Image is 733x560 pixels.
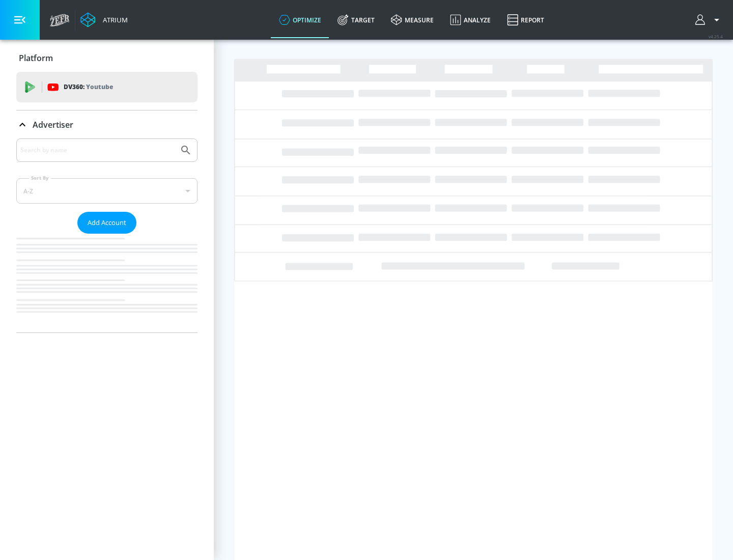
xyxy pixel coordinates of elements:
a: Analyze [442,2,499,38]
div: Advertiser [16,110,198,139]
div: Advertiser [16,138,198,332]
span: v 4.25.4 [709,34,723,39]
button: Add Account [77,212,136,234]
div: Atrium [99,15,128,24]
div: Platform [16,44,198,72]
input: Search by name [20,144,175,157]
a: Atrium [80,12,128,27]
p: DV360: [64,81,113,93]
div: DV360: Youtube [16,72,198,102]
a: optimize [271,2,329,38]
a: Report [499,2,552,38]
p: Advertiser [33,119,73,130]
div: A-Z [16,178,198,204]
p: Platform [19,52,53,64]
nav: list of Advertiser [16,234,198,332]
label: Sort By [29,175,51,181]
span: Add Account [88,217,126,229]
p: Youtube [86,81,113,92]
a: measure [383,2,442,38]
a: Target [329,2,383,38]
